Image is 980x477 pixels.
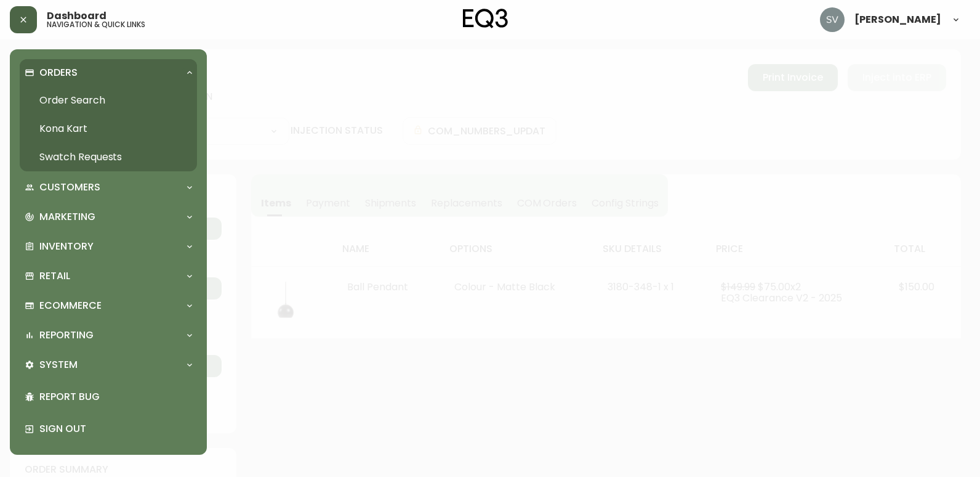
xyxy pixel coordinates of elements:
p: System [39,358,78,372]
h5: navigation & quick links [47,21,145,28]
img: logo [463,9,508,28]
div: Report Bug [20,381,197,413]
a: Kona Kart [20,115,197,143]
img: 0ef69294c49e88f033bcbeb13310b844 [820,7,845,32]
div: Inventory [20,233,197,260]
p: Orders [39,66,78,79]
p: Customers [39,181,100,194]
p: Reporting [39,328,94,342]
p: Ecommerce [39,299,102,312]
p: Marketing [39,210,95,224]
p: Retail [39,269,70,283]
span: Dashboard [47,11,106,21]
div: Reporting [20,322,197,349]
a: Swatch Requests [20,143,197,171]
p: Report Bug [39,390,192,404]
div: System [20,351,197,378]
div: Customers [20,174,197,201]
div: Orders [20,59,197,86]
span: [PERSON_NAME] [854,15,941,25]
div: Ecommerce [20,292,197,319]
p: Sign Out [39,422,192,436]
div: Marketing [20,203,197,230]
p: Inventory [39,240,94,253]
div: Sign Out [20,413,197,445]
div: Retail [20,263,197,290]
a: Order Search [20,86,197,115]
